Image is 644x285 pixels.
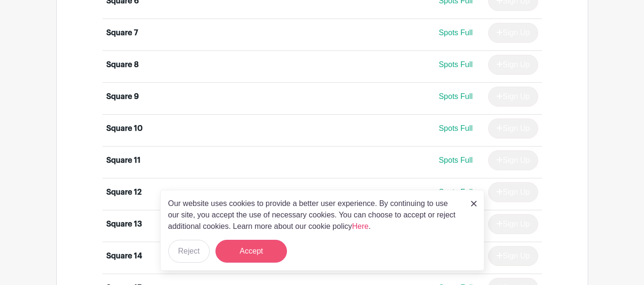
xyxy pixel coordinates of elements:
div: Square 10 [106,123,143,134]
div: Square 12 [106,187,142,198]
div: Square 14 [106,250,142,262]
span: Spots Full [439,188,472,196]
span: Spots Full [439,92,472,100]
img: close_button-5f87c8562297e5c2d7936805f587ecaba9071eb48480494691a3f1689db116b3.svg [471,201,477,206]
div: Square 8 [106,59,139,70]
span: Spots Full [439,124,472,132]
a: Here [352,222,369,230]
div: Square 9 [106,91,139,102]
span: Spots Full [439,60,472,69]
div: Square 11 [106,155,141,166]
div: Square 7 [106,27,138,39]
p: Our website uses cookies to provide a better user experience. By continuing to use our site, you ... [168,198,461,232]
button: Accept [215,240,287,263]
span: Spots Full [439,156,472,164]
span: Spots Full [439,29,472,37]
div: Square 13 [106,218,142,230]
button: Reject [168,240,210,263]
